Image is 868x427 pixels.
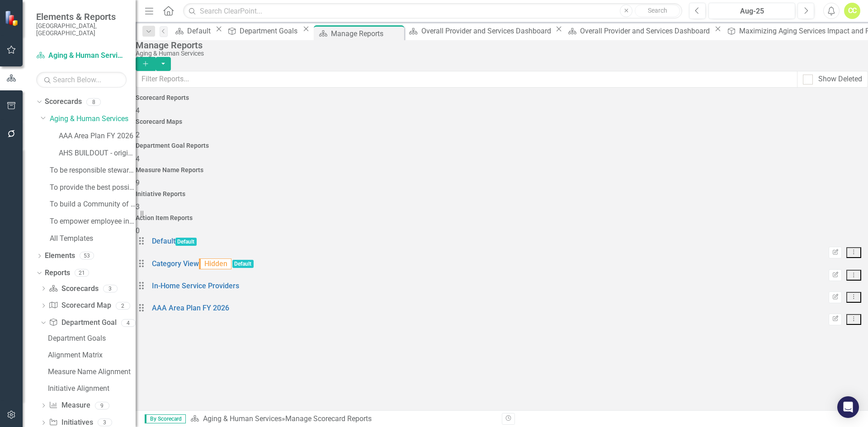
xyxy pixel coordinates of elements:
[648,7,667,14] span: Search
[406,25,553,37] a: Overall Provider and Services Dashboard
[49,318,116,328] a: Department Goal
[45,268,70,278] a: Reports
[103,285,118,292] div: 3
[36,51,127,61] a: Aging & Human Services
[136,40,863,50] div: Manage Reports
[136,191,868,197] h4: Initiative Reports
[45,251,75,261] a: Elements
[48,351,136,359] div: Alignment Matrix
[36,11,127,22] span: Elements & Reports
[152,259,199,268] a: Category View
[635,5,680,17] button: Search
[48,385,136,393] div: Initiative Alignment
[50,165,136,176] a: To be responsible stewards of taxpayers' money​
[46,331,136,346] a: Department Goals
[59,131,136,141] a: AAA Area Plan FY 2026
[203,414,282,423] a: Aging & Human Services
[50,199,136,210] a: To build a Community of Choice where people want to live and work​
[86,98,101,106] div: 8
[48,334,136,343] div: Department Goals
[49,284,98,294] a: Scorecards
[152,237,175,245] a: Default
[565,25,712,37] a: Overall Provider and Services Dashboard
[187,25,213,37] div: Default
[49,300,111,311] a: Scorecard Map
[59,148,136,159] a: AHS BUILDOUT - original to duplicate
[46,348,136,362] a: Alignment Matrix
[199,258,231,269] span: Hidden
[712,6,792,17] div: Aug-25
[225,25,300,37] a: Department Goals
[49,400,90,411] a: Measure
[190,414,495,424] div: » Manage Scorecard Reports
[708,3,795,19] button: Aug-25
[116,302,130,310] div: 2
[172,25,213,37] a: Default
[50,114,136,124] a: Aging & Human Services
[232,260,254,268] span: Default
[5,10,20,26] img: ClearPoint Strategy
[136,142,868,149] h4: Department Goal Reports
[145,414,186,423] span: By Scorecard
[175,238,197,246] span: Default
[121,319,136,327] div: 4
[98,419,112,427] div: 3
[75,269,89,277] div: 21
[136,71,797,88] input: Filter Reports...
[48,368,136,376] div: Measure Name Alignment
[50,183,136,193] a: To provide the best possible mandatory and discretionary services
[844,3,860,19] button: CC
[580,25,712,37] div: Overall Provider and Services Dashboard
[50,216,136,227] a: To empower employee innovation and productivity
[136,50,863,57] div: Aging & Human Services
[152,304,229,312] a: AAA Area Plan FY 2026
[240,25,300,37] div: Department Goals
[331,28,402,39] div: Manage Reports
[837,396,859,418] div: Open Intercom Messenger
[136,167,868,174] h4: Measure Name Reports
[152,282,239,290] a: In-Home Service Providers
[36,72,127,88] input: Search Below...
[50,234,136,244] a: All Templates
[80,252,94,260] div: 53
[136,94,868,101] h4: Scorecard Reports
[45,97,82,107] a: Scorecards
[136,215,868,221] h4: Action Item Reports
[95,402,109,409] div: 9
[421,25,553,37] div: Overall Provider and Services Dashboard
[136,118,868,125] h4: Scorecard Maps
[46,365,136,379] a: Measure Name Alignment
[183,3,682,19] input: Search ClearPoint...
[46,381,136,396] a: Initiative Alignment
[36,22,127,37] small: [GEOGRAPHIC_DATA], [GEOGRAPHIC_DATA]
[818,74,862,84] div: Show Deleted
